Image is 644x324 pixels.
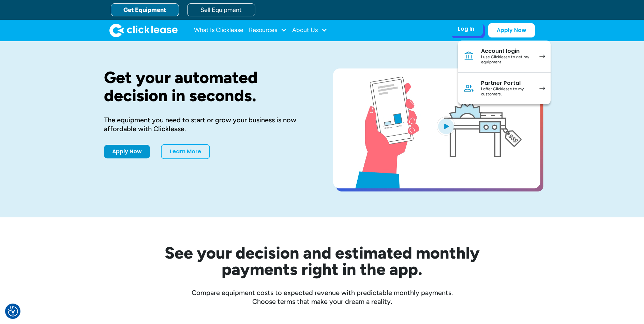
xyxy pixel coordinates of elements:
div: Log In [458,26,474,32]
img: arrow [539,55,545,58]
div: Account login [481,48,533,55]
a: Apply Now [104,145,150,158]
div: Resources [249,24,287,37]
a: Partner PortalI offer Clicklease to my customers. [458,73,551,104]
a: home [109,24,178,37]
img: arrow [539,87,545,90]
a: Sell Equipment [187,3,255,16]
div: Partner Portal [481,80,533,87]
a: What Is Clicklease [194,24,243,37]
a: Learn More [161,144,210,159]
nav: Log In [458,41,551,104]
img: Blue play button logo on a light blue circular background [437,117,455,136]
div: About Us [292,24,327,37]
img: Person icon [463,83,474,94]
div: The equipment you need to start or grow your business is now affordable with Clicklease. [104,115,311,133]
div: Compare equipment costs to expected revenue with predictable monthly payments. Choose terms that ... [104,288,540,306]
h2: See your decision and estimated monthly payments right in the app. [131,245,513,277]
img: Clicklease logo [109,24,178,37]
a: Get Equipment [111,3,179,16]
img: Revisit consent button [8,306,18,317]
a: Account loginI use Clicklease to get my equipment [458,41,551,73]
button: Consent Preferences [8,306,18,317]
h1: Get your automated decision in seconds. [104,68,311,105]
div: I use Clicklease to get my equipment [481,55,533,65]
a: open lightbox [333,68,540,188]
img: Bank icon [463,51,474,62]
div: I offer Clicklease to my customers. [481,87,533,97]
a: Apply Now [488,23,535,37]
